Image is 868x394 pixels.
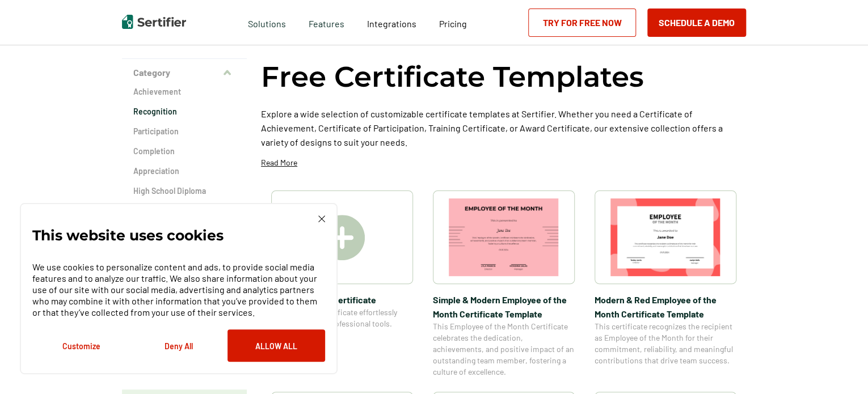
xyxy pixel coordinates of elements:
[248,15,286,29] span: Solutions
[595,190,736,378] a: Modern & Red Employee of the Month Certificate TemplateModern & Red Employee of the Month Certifi...
[122,15,186,29] img: Sertifier | Digital Credentialing Platform
[32,230,224,241] p: This website uses cookies
[595,293,736,321] span: Modern & Red Employee of the Month Certificate Template
[130,329,227,362] button: Deny All
[133,106,235,117] a: Recognition
[261,157,297,168] p: Read More
[811,340,868,394] iframe: Chat Widget
[367,18,416,29] span: Integrations
[133,166,235,177] a: Appreciation
[271,293,413,307] span: Create A Blank Certificate
[32,329,130,362] button: Customize
[610,198,720,276] img: Modern & Red Employee of the Month Certificate Template
[32,261,325,318] p: We use cookies to personalize content and ads, to provide social media features and to analyze ou...
[647,9,746,37] button: Schedule a Demo
[133,146,235,157] a: Completion
[133,185,235,197] a: High School Diploma
[433,321,575,378] span: This Employee of the Month Certificate celebrates the dedication, achievements, and positive impa...
[367,15,416,29] a: Integrations
[122,59,247,86] button: Category
[261,58,644,95] h1: Free Certificate Templates
[528,9,636,37] a: Try for Free Now
[439,15,467,29] a: Pricing
[309,15,344,29] span: Features
[595,321,736,366] span: This certificate recognizes the recipient as Employee of the Month for their commitment, reliabil...
[133,86,235,98] a: Achievement
[319,215,365,260] img: Create A Blank Certificate
[449,198,559,276] img: Simple & Modern Employee of the Month Certificate Template
[318,215,325,222] img: Cookie Popup Close
[433,293,575,321] span: Simple & Modern Employee of the Month Certificate Template
[122,86,247,285] div: Category
[133,126,235,137] a: Participation
[227,329,325,362] button: Allow All
[261,107,746,149] p: Explore a wide selection of customizable certificate templates at Sertifier. Whether you need a C...
[439,18,467,29] span: Pricing
[271,307,413,329] span: Create a blank certificate effortlessly using Sertifier’s professional tools.
[433,190,575,378] a: Simple & Modern Employee of the Month Certificate TemplateSimple & Modern Employee of the Month C...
